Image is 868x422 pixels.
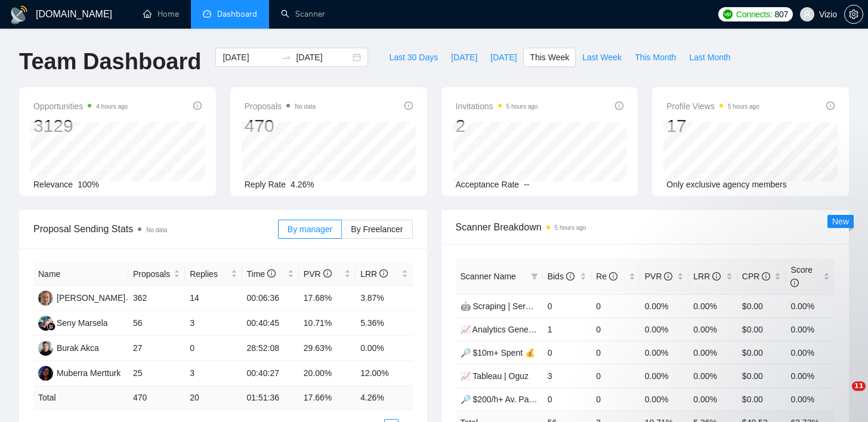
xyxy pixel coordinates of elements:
td: 00:40:27 [242,361,299,386]
button: [DATE] [484,48,523,67]
span: Bids [548,272,574,281]
h1: Team Dashboard [19,48,201,76]
div: 3129 [33,115,128,137]
span: No data [295,103,316,110]
td: 29.63% [299,336,356,361]
div: 470 [245,115,316,137]
td: 0 [591,294,640,318]
span: info-circle [609,272,617,281]
a: SK[PERSON_NAME] [38,292,125,302]
span: Invitations [456,99,538,113]
span: info-circle [712,272,721,281]
span: user [803,10,811,19]
a: 🤖 Scraping | Serhan [461,301,540,311]
th: Name [33,263,128,286]
span: Connects: [736,8,772,21]
time: 5 hours ago [728,103,759,110]
time: 5 hours ago [506,103,538,110]
td: 0.00% [786,294,835,318]
div: Muberra Mertturk [57,366,121,380]
td: 20 [185,386,242,409]
td: 0 [591,364,640,387]
td: 0.00% [356,336,412,361]
span: No data [146,227,167,233]
input: End date [296,51,350,64]
span: Only exclusive agency members [666,180,787,189]
td: 0.00% [640,294,689,318]
span: This Month [635,51,676,64]
span: Dashboard [217,9,257,19]
span: Scanner Breakdown [456,220,835,235]
td: 28:52:08 [242,336,299,361]
td: 0.00% [786,387,835,411]
td: 0 [591,387,640,411]
div: [PERSON_NAME] [57,291,125,304]
td: 4.26 % [356,386,412,409]
a: searchScanner [281,9,325,19]
time: 5 hours ago [555,224,586,231]
td: 5.36% [356,311,412,336]
span: Last Month [689,51,730,64]
span: Re [596,272,617,281]
img: MM [38,366,53,381]
a: setting [844,10,863,19]
td: 470 [128,386,185,409]
span: [DATE] [490,51,517,64]
span: dashboard [203,10,211,18]
span: [DATE] [451,51,477,64]
span: 100% [78,180,99,189]
span: Relevance [33,180,73,189]
a: 🔎 $10m+ Spent 💰 [461,348,535,358]
span: PVR [304,269,332,279]
span: info-circle [762,272,770,281]
button: setting [844,5,863,24]
td: 0.00% [640,387,689,411]
td: 27 [128,336,185,361]
span: info-circle [379,269,388,278]
span: Last Week [582,51,622,64]
span: Acceptance Rate [456,180,520,189]
span: CPR [742,272,770,281]
span: info-circle [790,279,799,287]
span: Proposals [133,267,171,281]
div: 2 [456,115,538,137]
td: 01:51:36 [242,386,299,409]
td: 00:40:45 [242,311,299,336]
span: Proposals [245,99,316,113]
td: 17.68% [299,286,356,311]
td: 0 [591,341,640,364]
td: 12.00% [356,361,412,386]
td: 0 [591,318,640,341]
span: filter [529,267,540,285]
img: BA [38,341,53,356]
button: Last 30 Days [382,48,444,67]
img: SK [38,291,53,306]
td: 10.71% [299,311,356,336]
span: swap-right [282,53,291,62]
div: 17 [666,115,759,137]
td: $0.00 [737,387,786,411]
td: 14 [185,286,242,311]
span: info-circle [615,101,623,110]
span: By Freelancer [351,224,403,234]
span: info-circle [566,272,574,281]
button: Last Month [682,48,737,67]
span: info-circle [664,272,672,281]
span: info-circle [323,269,332,278]
td: 362 [128,286,185,311]
span: info-circle [404,101,413,110]
td: 0.00% [688,387,737,411]
button: This Month [628,48,682,67]
span: Last 30 Days [389,51,438,64]
td: 1 [543,318,592,341]
span: info-circle [193,101,202,110]
span: Scanner Name [461,272,516,281]
span: 4.26% [291,180,314,189]
td: 0 [543,387,592,411]
span: Score [790,265,813,288]
time: 4 hours ago [96,103,128,110]
button: This Week [523,48,576,67]
span: Proposal Sending Stats [33,221,278,236]
span: Opportunities [33,99,128,113]
td: 3.87% [356,286,412,311]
